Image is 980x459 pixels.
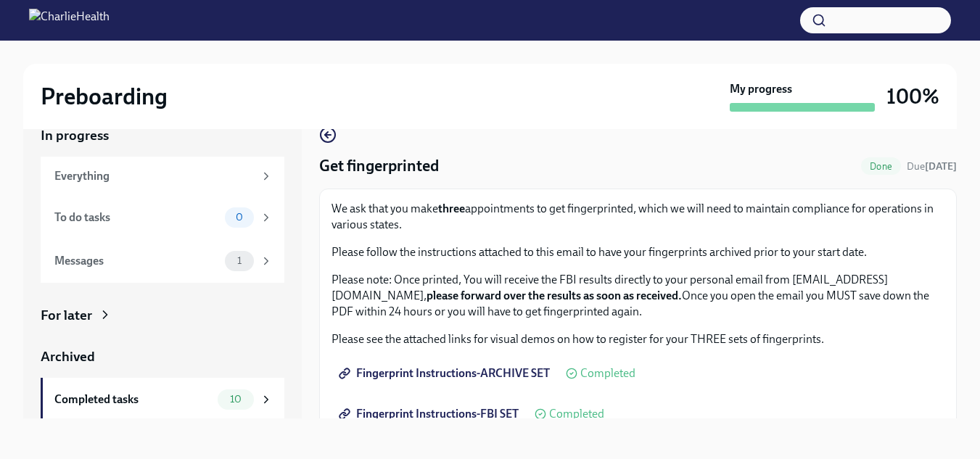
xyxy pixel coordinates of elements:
strong: My progress [730,81,792,97]
p: Please note: Once printed, You will receive the FBI results directly to your personal email from ... [332,272,944,320]
a: Fingerprint Instructions-FBI SET [332,400,529,429]
div: Everything [54,168,254,184]
span: Fingerprint Instructions-FBI SET [342,407,519,421]
span: Done [861,161,901,172]
div: Messages [54,253,219,269]
div: For later [41,306,92,325]
strong: [DATE] [925,160,957,173]
p: Please see the attached links for visual demos on how to register for your THREE sets of fingerpr... [332,331,944,347]
img: CharlieHealth [29,9,110,32]
div: Completed tasks [54,392,212,408]
span: Completed [580,368,635,379]
a: In progress [41,126,284,145]
span: 1 [228,255,250,266]
strong: three [438,202,465,215]
a: For later [41,306,284,325]
a: Everything [41,157,284,196]
span: 10 [221,394,250,405]
h4: Get fingerprinted [319,155,439,177]
a: Fingerprint Instructions-ARCHIVE SET [332,359,560,388]
a: To do tasks0 [41,196,284,239]
span: Fingerprint Instructions-ARCHIVE SET [342,366,550,381]
span: Due [907,160,957,173]
a: Messages1 [41,239,284,283]
span: Completed [549,408,604,420]
h3: 100% [886,83,939,109]
p: We ask that you make appointments to get fingerprinted, which we will need to maintain compliance... [332,201,944,233]
strong: please forward over the results as soon as received. [427,289,682,302]
a: Completed tasks10 [41,378,284,421]
span: 0 [227,212,252,223]
span: September 15th, 2025 09:00 [907,160,957,173]
a: Archived [41,347,284,366]
h2: Preboarding [41,82,168,111]
div: To do tasks [54,210,219,226]
p: Please follow the instructions attached to this email to have your fingerprints archived prior to... [332,244,944,260]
